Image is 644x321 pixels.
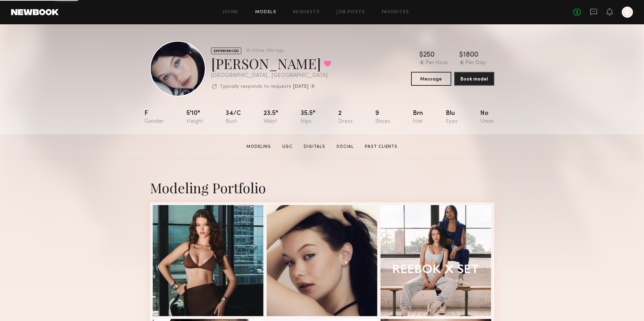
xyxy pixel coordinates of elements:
[382,10,409,15] a: Favorites
[301,110,315,125] div: 35.5"
[426,60,448,66] div: Per Hour
[423,52,435,59] div: 250
[446,110,458,125] div: Blu
[144,110,164,125] div: F
[338,110,353,125] div: 2
[220,84,291,89] p: Typically responds to requests
[223,10,239,15] a: Home
[264,110,278,125] div: 23.5"
[466,60,486,66] div: Per Day
[211,48,241,54] div: EXPERIENCED
[251,49,284,53] div: Online 20hr ago
[211,54,331,73] div: [PERSON_NAME]
[226,110,241,125] div: 34/c
[411,72,451,86] button: Message
[419,52,423,59] div: $
[244,144,274,150] a: Modeling
[301,144,328,150] a: Digitals
[336,10,365,15] a: Job Posts
[375,110,390,125] div: 9
[480,110,494,125] div: No
[463,52,478,59] div: 1800
[293,10,320,15] a: Requests
[279,144,295,150] a: UGC
[459,52,463,59] div: $
[186,110,203,125] div: 5'10"
[150,178,494,197] div: Modeling Portfolio
[334,144,357,150] a: Social
[211,73,331,79] div: [GEOGRAPHIC_DATA] , [GEOGRAPHIC_DATA]
[413,110,423,125] div: Brn
[255,10,276,15] a: Models
[362,144,400,150] a: Past Clients
[454,72,494,86] button: Book model
[622,7,633,18] a: E
[293,84,309,89] b: [DATE]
